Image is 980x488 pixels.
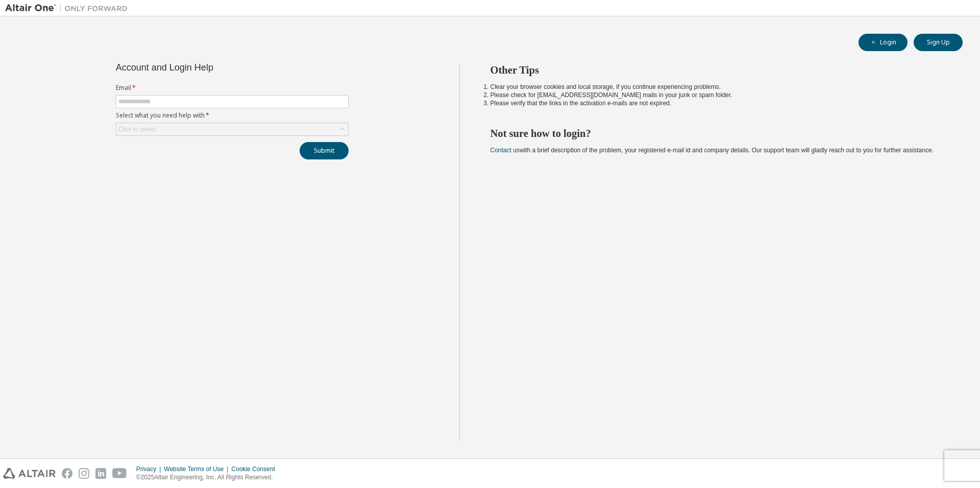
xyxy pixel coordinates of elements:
label: Email [116,84,349,92]
h2: Not sure how to login? [491,127,945,140]
div: Website Terms of Use [164,465,231,473]
label: Select what you need help with [116,111,349,120]
p: © 2025 Altair Engineering, Inc. All Rights Reserved. [136,473,281,482]
div: Click to select [118,125,156,133]
button: Submit [300,142,349,159]
li: Clear your browser cookies and local storage, if you continue experiencing problems. [491,83,945,91]
li: Please verify that the links in the activation e-mails are not expired. [491,99,945,107]
li: Please check for [EMAIL_ADDRESS][DOMAIN_NAME] mails in your junk or spam folder. [491,91,945,99]
img: instagram.svg [79,468,89,479]
a: Contact us [491,147,520,154]
div: Account and Login Help [116,63,302,72]
div: Cookie Consent [231,465,281,473]
div: Click to select [116,123,348,135]
img: youtube.svg [112,468,127,479]
span: with a brief description of the problem, your registered e-mail id and company details. Our suppo... [491,147,934,154]
img: altair_logo.svg [3,468,56,479]
img: facebook.svg [62,468,72,479]
div: Privacy [136,465,164,473]
img: Altair One [5,3,133,13]
button: Login [859,34,908,51]
h2: Other Tips [491,63,945,77]
button: Sign Up [914,34,963,51]
img: linkedin.svg [95,468,106,479]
